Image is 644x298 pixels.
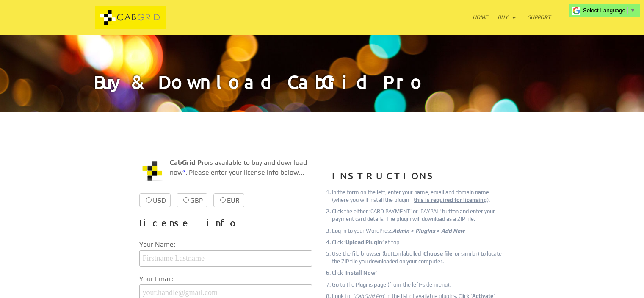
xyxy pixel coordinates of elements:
[392,228,465,234] em: Admin > Plugins > Add New
[332,250,505,265] li: Use the file browser (button labelled ‘ ‘ or similar) to locate the ZIP file you downloaded on yo...
[139,239,312,250] label: Your Name:
[213,193,244,207] label: EUR
[332,269,505,277] li: Click ‘ ‘
[332,167,505,189] h3: INSTRUCTIONS
[332,239,505,246] li: Click ‘ ‘ at top
[583,7,625,14] span: Select Language
[332,281,505,289] li: Go to the Plugins page (from the left-side menu).
[139,193,171,207] label: USD
[414,197,487,203] u: this is required for licensing
[139,273,312,284] label: Your Email:
[332,208,505,223] li: Click the either ‘CARD PAYMENT’ or 'PAYPAL' button and enter your payment card details. The plugi...
[94,72,551,112] h1: Buy & Download CabGrid Pro
[332,189,505,204] li: In the form on the left, enter your name, email and domain name (where you will install the plugi...
[170,159,208,167] strong: CabGrid Pro
[220,197,226,203] input: EUR
[332,227,505,235] li: Log in to your WordPress
[345,270,376,276] strong: Install Now
[95,6,166,29] img: CabGrid
[498,14,517,35] a: Buy
[473,14,488,35] a: Home
[627,7,628,14] span: ​
[139,158,312,184] p: is available to buy and download now . Please enter your license info below...
[528,14,551,35] a: Support
[423,251,452,257] strong: Choose file
[146,197,152,203] input: USD
[139,214,312,236] h3: License info
[630,7,636,14] span: ▼
[139,158,165,184] img: CabGrid WordPress Plugin
[177,193,207,207] label: GBP
[583,7,636,14] a: Select Language​
[139,250,312,267] input: Firstname Lastname
[345,239,382,245] strong: Upload Plugin
[183,197,189,203] input: GBP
